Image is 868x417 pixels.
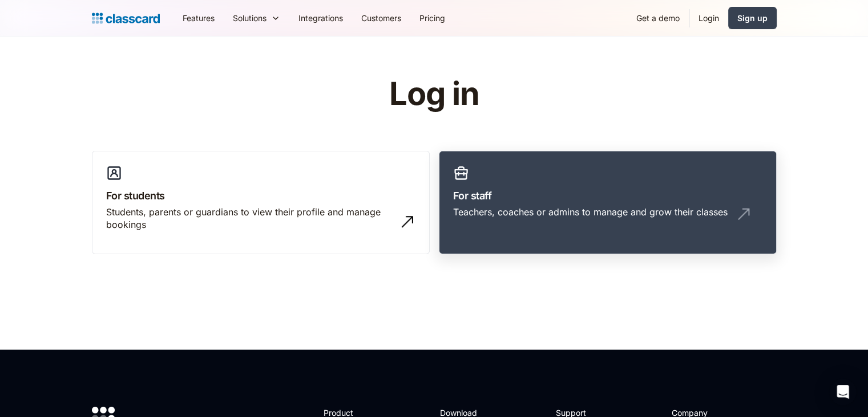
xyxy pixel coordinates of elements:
[106,188,415,203] h3: For students
[106,206,393,231] div: Students, parents or guardians to view their profile and manage bookings
[689,5,728,31] a: Login
[737,12,768,24] div: Sign up
[289,5,352,31] a: Integrations
[253,77,615,112] h1: Log in
[352,5,410,31] a: Customers
[453,206,728,218] div: Teachers, coaches or admins to manage and grow their classes
[439,151,777,255] a: For staffTeachers, coaches or admins to manage and grow their classes
[410,5,454,31] a: Pricing
[453,188,762,203] h3: For staff
[829,378,857,406] div: Open Intercom Messenger
[224,5,289,31] div: Solutions
[627,5,689,31] a: Get a demo
[728,7,777,29] a: Sign up
[92,10,160,26] a: Logo
[233,12,267,24] div: Solutions
[173,5,224,31] a: Features
[92,151,430,255] a: For studentsStudents, parents or guardians to view their profile and manage bookings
